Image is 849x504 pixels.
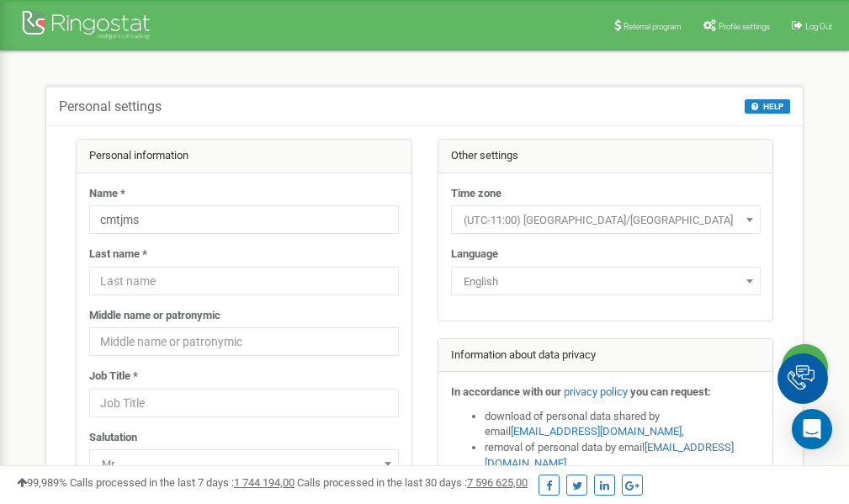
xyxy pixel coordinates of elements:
[89,327,399,356] input: Middle name or patronymic
[451,385,561,398] strong: In accordance with our
[630,385,711,398] strong: you can request:
[89,186,125,202] label: Name *
[89,369,138,385] label: Job Title *
[59,99,162,114] h5: Personal settings
[70,476,294,489] span: Calls processed in the last 7 days :
[77,140,411,173] div: Personal information
[792,409,832,449] div: Open Intercom Messenger
[745,99,790,114] button: HELP
[564,385,628,398] a: privacy policy
[451,267,761,295] span: English
[17,476,67,489] span: 99,989%
[438,339,773,373] div: Information about data privacy
[89,430,137,446] label: Salutation
[451,205,761,234] span: (UTC-11:00) Pacific/Midway
[805,22,832,31] span: Log Out
[89,205,399,234] input: Name
[89,247,147,263] label: Last name *
[623,22,682,31] span: Referral program
[511,425,682,438] a: [EMAIL_ADDRESS][DOMAIN_NAME]
[438,140,773,173] div: Other settings
[485,440,761,471] li: removal of personal data by email ,
[89,308,220,324] label: Middle name or patronymic
[89,389,399,417] input: Job Title
[95,453,393,476] span: Mr.
[89,267,399,295] input: Last name
[234,476,294,489] u: 1 744 194,00
[457,209,755,232] span: (UTC-11:00) Pacific/Midway
[467,476,528,489] u: 7 596 625,00
[451,186,501,202] label: Time zone
[485,409,761,440] li: download of personal data shared by email ,
[719,22,770,31] span: Profile settings
[451,247,498,263] label: Language
[457,270,755,294] span: English
[89,449,399,478] span: Mr.
[297,476,528,489] span: Calls processed in the last 30 days :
